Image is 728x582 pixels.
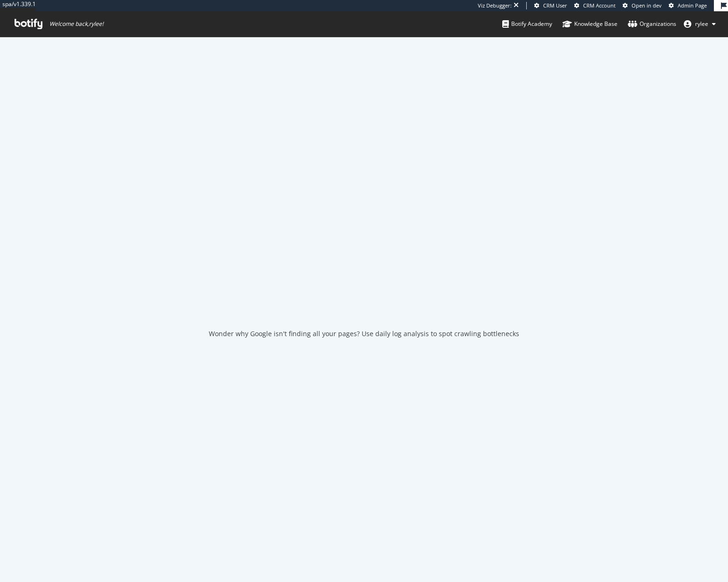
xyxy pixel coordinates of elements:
a: Knowledge Base [562,11,617,37]
a: Botify Academy [502,11,552,37]
div: Organizations [628,19,676,29]
a: CRM User [534,2,567,9]
a: Open in dev [623,2,662,9]
span: rylee [695,20,708,28]
div: Knowledge Base [562,19,617,29]
div: Viz Debugger: [478,2,512,9]
a: Admin Page [669,2,707,9]
span: Welcome back, rylee ! [49,20,103,28]
span: Open in dev [632,2,662,9]
div: Wonder why Google isn't finding all your pages? Use daily log analysis to spot crawling bottlenecks [209,329,519,338]
span: CRM Account [583,2,616,9]
a: Organizations [628,11,676,37]
div: Botify Academy [502,19,552,29]
a: CRM Account [574,2,616,9]
span: CRM User [543,2,567,9]
span: Admin Page [678,2,707,9]
button: rylee [676,16,723,31]
div: animation [330,280,398,314]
